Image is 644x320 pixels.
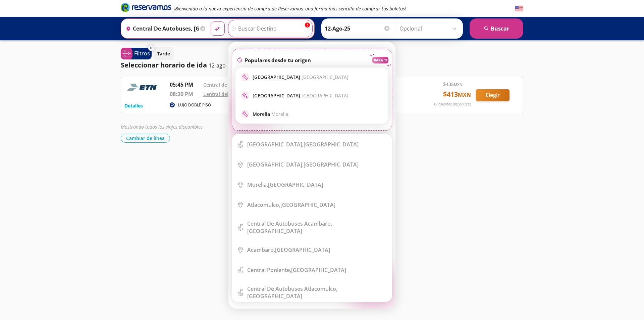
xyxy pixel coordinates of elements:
[150,45,152,51] span: 0
[157,50,170,57] p: Tarde
[124,102,143,109] button: Detalles
[203,82,253,88] a: Central de Autobuses
[247,181,268,188] b: Morelia,
[253,92,348,99] p: [GEOGRAPHIC_DATA]
[209,61,233,70] p: 12-ago-25
[245,57,311,63] p: Populares desde tu origen
[247,246,275,254] b: Acambaro,
[374,58,387,62] p: PARA TI
[121,2,171,12] i: Brand Logo
[174,5,406,12] em: ¡Bienvenido a la nueva experiencia de compra de Reservamos, una forma más sencilla de comprar tus...
[399,20,460,37] input: Opcional
[247,161,359,168] div: [GEOGRAPHIC_DATA]
[247,181,323,188] div: [GEOGRAPHIC_DATA]
[203,91,264,97] a: Central del Sur (Taxqueña)
[247,141,359,148] div: [GEOGRAPHIC_DATA]
[134,49,150,57] p: Filtros
[170,90,200,98] p: 08:30 PM
[302,74,348,80] span: [GEOGRAPHIC_DATA]
[170,81,200,89] p: 05:45 PM
[433,101,471,107] p: 18 asientos disponibles
[121,2,171,14] a: Brand Logo
[515,4,523,13] button: English
[443,89,471,99] span: $ 413
[443,81,463,88] span: $ 435
[247,141,304,148] b: [GEOGRAPHIC_DATA],
[121,124,203,130] em: Mostrando todos los viajes disponibles
[247,246,330,254] div: [GEOGRAPHIC_DATA]
[123,20,199,37] input: Buscar Origen
[253,111,288,117] p: Morelia
[247,285,387,300] div: [GEOGRAPHIC_DATA]
[153,47,174,60] button: Tarde
[253,74,348,80] p: [GEOGRAPHIC_DATA]
[178,102,211,108] p: LUJO DOBLE PISO
[121,60,207,70] p: Seleccionar horario de ida
[325,20,390,37] input: Elegir Fecha
[121,134,170,143] button: Cambiar de línea
[247,161,304,168] b: [GEOGRAPHIC_DATA],
[302,92,348,99] span: [GEOGRAPHIC_DATA]
[247,266,291,274] b: Central Poniente,
[124,81,161,94] img: RESERVAMOS
[271,111,288,117] span: Morelia
[247,220,387,235] div: [GEOGRAPHIC_DATA]
[247,266,346,274] div: [GEOGRAPHIC_DATA]
[228,20,311,37] input: Buscar Destino
[247,201,335,209] div: [GEOGRAPHIC_DATA]
[247,220,332,227] b: Central de Autobuses Acambaro,
[458,91,471,98] small: MXN
[121,48,152,59] button: 0Filtros
[454,82,463,87] small: MXN
[247,201,280,209] b: Atlacomulco,
[476,89,509,101] button: Elegir
[247,285,337,292] b: Central de Autobuses Atlacomulco,
[470,18,523,39] button: Buscar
